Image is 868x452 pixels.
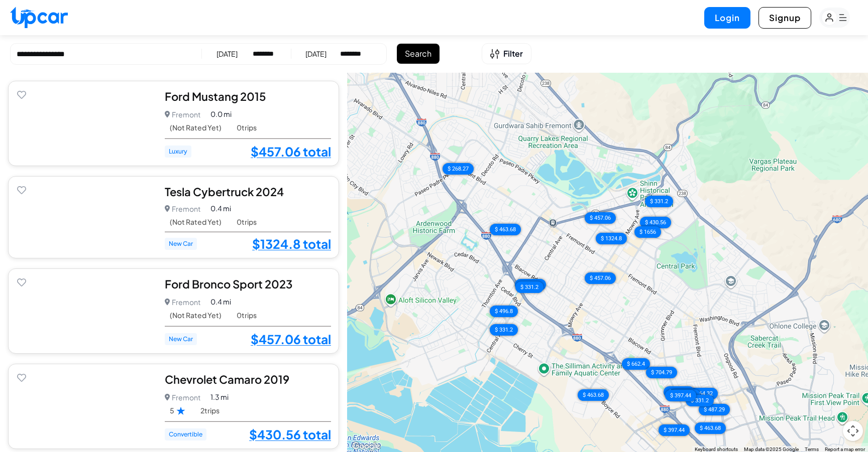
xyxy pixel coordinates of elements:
button: Add to favorites [15,87,29,101]
button: Go to photo 3 [87,440,91,444]
div: $ 364.32 [687,387,718,399]
button: Go to photo 2 [81,440,85,444]
a: Terms (opens in new tab) [805,446,819,452]
button: Login [704,7,750,29]
div: $ 324.58 [669,389,700,401]
span: Luxury [165,145,191,158]
p: Fremont [165,295,201,309]
button: Go to photo 1 [75,345,79,349]
a: $430.56 total [249,428,331,441]
div: $ 331.2 [515,281,544,293]
div: $ 1656 [634,226,661,238]
span: 0 trips [237,311,257,320]
button: Go to photo 1 [75,250,79,254]
div: $ 331.2 [490,324,518,336]
img: Upcar Logo [10,7,68,28]
a: Report a map error [825,446,865,452]
button: Go to photo 1 [75,440,79,444]
div: $ 704.79 [646,366,677,378]
span: 1.3 mi [210,392,229,402]
button: Go to photo 1 [75,158,79,162]
button: Go to photo 2 [81,158,85,162]
span: Filter [503,48,523,60]
img: Car Image [9,177,157,258]
button: Go to photo 2 [81,250,85,254]
div: Ford Mustang 2015 [165,89,331,104]
img: Car Image [9,269,157,353]
p: Fremont [165,202,201,216]
button: Go to photo 2 [81,345,85,349]
img: Star Rating [176,406,185,415]
div: $ 1324.8 [595,232,626,244]
span: 5 [170,406,185,415]
img: Car Image [9,81,157,166]
div: $ 463.68 [695,422,726,433]
button: Open filters [482,43,531,64]
div: $ 397.44 [665,390,696,401]
div: $ 430.56 [640,217,671,228]
p: Fremont [165,107,201,121]
button: Signup [758,7,811,29]
button: Add to favorites [15,183,29,197]
div: $ 331.2 [686,394,714,406]
div: $ 457.06 [584,212,615,224]
button: Go to photo 3 [87,158,91,162]
div: $ 397.44 [658,424,689,435]
a: $457.06 total [251,145,331,158]
div: Chevrolet Camaro 2019 [165,372,331,387]
div: $ 496.8 [489,305,517,317]
button: Map camera controls [843,421,863,441]
span: 0.0 mi [210,109,232,119]
p: Fremont [165,390,201,404]
div: $ 268.27 [442,163,473,174]
div: $ 364.32 [663,386,694,397]
span: Convertible [165,428,206,440]
span: (Not Rated Yet) [170,311,222,320]
a: $457.06 total [251,333,331,346]
img: Car Image [9,364,157,448]
span: 0.4 mi [210,203,231,214]
span: New Car [165,238,197,250]
div: [DATE] [305,49,327,59]
button: Go to photo 3 [87,250,91,254]
div: [DATE] [216,49,238,59]
span: 0 trips [237,123,257,132]
button: Go to photo 3 [87,345,91,349]
div: $ 457.06 [584,272,615,284]
button: Search [397,44,440,64]
span: 0 trips [237,218,257,226]
span: 2 trips [200,406,220,415]
div: $ 487.29 [698,404,729,415]
button: Add to favorites [15,275,29,289]
div: $ 529.92 [514,278,546,290]
div: Tesla Cybertruck 2024 [165,184,331,199]
span: (Not Rated Yet) [170,123,222,132]
span: New Car [165,333,197,345]
div: $ 662.4 [622,358,650,370]
div: $ 463.68 [578,389,609,401]
span: 0.4 mi [210,296,231,307]
div: Ford Bronco Sport 2023 [165,276,331,291]
span: Map data ©2025 Google [744,446,799,452]
button: Add to favorites [15,370,29,384]
div: $ 331.2 [644,195,673,207]
div: $ 463.68 [489,224,520,235]
span: (Not Rated Yet) [170,218,222,226]
a: $1324.8 total [252,237,331,250]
